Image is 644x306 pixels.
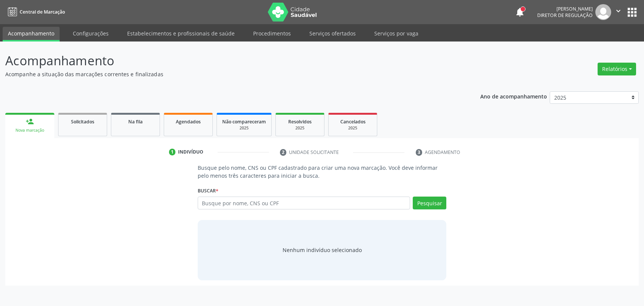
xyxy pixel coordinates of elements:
[614,7,622,15] i: 
[281,125,319,131] div: 2025
[198,164,447,180] p: Busque pelo nome, CNS ou CPF cadastrado para criar uma nova marcação. Você deve informar pelo men...
[178,149,203,155] div: Indivíduo
[222,118,266,125] span: Não compareceram
[5,51,449,70] p: Acompanhamento
[611,4,626,20] button: 
[288,118,312,125] span: Resolvidos
[71,118,94,125] span: Solicitados
[176,118,201,125] span: Agendados
[515,7,525,17] button: notifications
[68,27,114,40] a: Configurações
[26,117,34,126] div: person_add
[248,27,296,40] a: Procedimentos
[334,125,372,131] div: 2025
[304,27,361,40] a: Serviços ofertados
[626,6,639,19] button: apps
[5,6,65,18] a: Central de Marcação
[128,118,143,125] span: Na fila
[369,27,424,40] a: Serviços por vaga
[20,9,65,15] span: Central de Marcação
[198,197,410,209] input: Busque por nome, CNS ou CPF
[169,149,176,155] div: 1
[537,12,593,18] span: Diretor de regulação
[3,27,60,42] a: Acompanhamento
[595,4,611,20] img: img
[222,125,266,131] div: 2025
[122,27,240,40] a: Estabelecimentos e profissionais de saúde
[198,185,218,197] label: Buscar
[480,91,547,101] p: Ano de acompanhamento
[598,63,636,75] button: Relatórios
[537,6,593,12] div: [PERSON_NAME]
[5,70,449,78] p: Acompanhe a situação das marcações correntes e finalizadas
[283,246,362,254] div: Nenhum indivíduo selecionado
[413,197,446,209] button: Pesquisar
[11,128,49,133] div: Nova marcação
[340,118,366,125] span: Cancelados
